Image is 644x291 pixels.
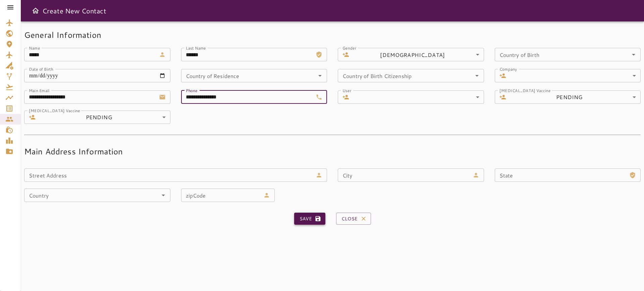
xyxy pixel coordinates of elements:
[42,5,106,16] h6: Create New Contact
[499,87,551,93] label: [MEDICAL_DATA] Vaccine
[315,71,325,80] button: Open
[342,87,352,93] label: User
[336,213,371,225] button: Close
[38,111,170,124] div: PENDING
[29,66,53,72] label: Date of Birth
[29,4,42,17] button: Open drawer
[472,71,482,80] button: Open
[24,146,641,157] h5: Main Address Information
[29,45,40,51] label: Name
[342,45,356,51] label: Gender
[499,66,517,72] label: Company
[352,90,484,104] div: ​
[509,69,641,82] div: ​
[29,107,80,113] label: [MEDICAL_DATA] Vaccine
[186,45,206,51] label: Last Name
[159,191,168,200] button: Open
[186,87,198,93] label: Phone
[629,50,638,59] button: Open
[509,90,641,104] div: PENDING
[29,87,49,93] label: Main Email
[24,29,641,40] h5: General Information
[294,213,325,225] button: Save
[352,48,484,61] div: [DEMOGRAPHIC_DATA]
